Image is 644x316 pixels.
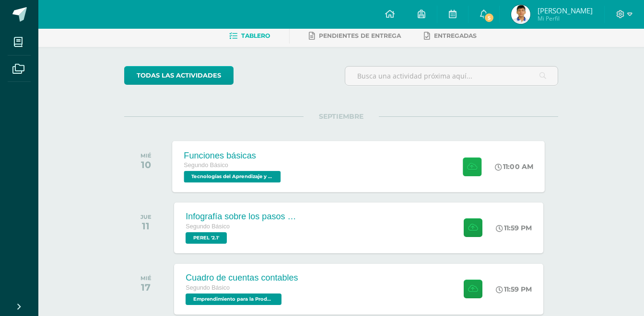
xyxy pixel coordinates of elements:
div: 11:59 PM [496,285,532,293]
img: f732e6a006f256a959c55d843ad3f1b6.png [511,5,530,24]
span: Segundo Básico [186,223,230,230]
div: Funciones básicas [184,150,283,160]
a: Pendientes de entrega [309,28,401,44]
div: 10 [141,159,152,170]
span: Segundo Básico [184,162,229,169]
span: [PERSON_NAME] [538,6,593,15]
span: Mi Perfil [538,14,593,23]
input: Busca una actividad próxima aquí... [345,67,558,85]
div: MIÉ [141,152,152,159]
span: Entregadas [434,32,477,39]
span: Segundo Básico [186,284,230,291]
div: Infografía sobre los pasos para una buena confesión [186,212,301,222]
div: 11:00 AM [495,162,534,171]
div: 11 [141,220,152,232]
a: Entregadas [424,28,477,44]
div: 17 [141,282,152,293]
span: Tecnologías del Aprendizaje y la Comunicación '2.1' [184,171,281,182]
span: Pendientes de entrega [319,32,401,39]
div: MIÉ [141,275,152,282]
div: 11:59 PM [496,224,532,232]
div: JUE [141,214,152,220]
span: Tablero [241,32,270,39]
span: SEPTIEMBRE [304,112,379,121]
span: 5 [484,12,494,23]
a: todas las Actividades [124,66,234,85]
a: Tablero [229,28,270,44]
span: PEREL '2.1' [186,232,227,244]
div: Cuadro de cuentas contables [186,273,298,283]
span: Emprendimiento para la Productividad '2.1' [186,293,281,305]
